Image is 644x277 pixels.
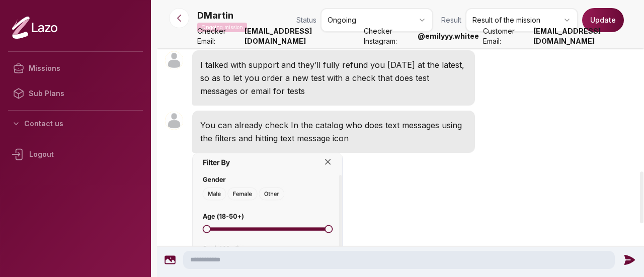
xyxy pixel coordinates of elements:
[418,31,479,41] strong: @ emilyyy.whitee
[296,15,316,25] span: Status
[197,9,233,23] p: DMartin
[165,112,183,130] img: User avatar
[197,26,240,46] span: Checker Email:
[8,141,143,167] div: Logout
[200,119,467,145] p: You can already check In the catalog who does text messages using the filters and hitting text me...
[245,26,359,46] strong: [EMAIL_ADDRESS][DOMAIN_NAME]
[364,26,414,46] span: Checker Instagram:
[8,115,143,133] button: Contact us
[197,23,247,32] p: Ongoing mission
[483,26,529,46] span: Customer Email:
[8,81,143,106] a: Sub Plans
[165,51,183,69] img: User avatar
[582,8,624,32] button: Update
[441,15,461,25] span: Result
[8,56,143,81] a: Missions
[200,58,467,98] p: I talked with support and they’ll fully refund you [DATE] at the latest, so as to let you order a...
